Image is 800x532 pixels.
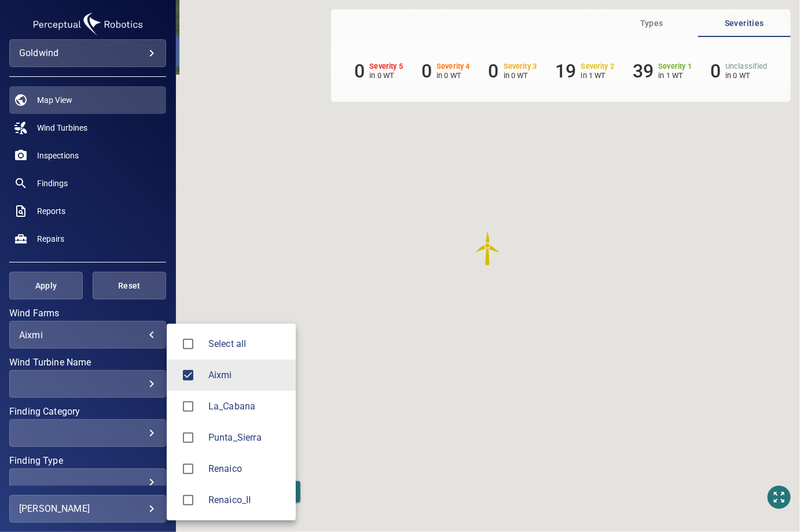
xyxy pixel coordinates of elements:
div: Wind Farms La_Cabana [208,400,287,413]
span: La_Cabana [208,400,287,413]
div: Wind Farms Renaico_II [208,493,287,507]
span: Punta_Sierra [176,426,200,450]
span: Renaico [208,462,287,476]
span: La_Cabana [176,394,200,419]
span: Punta_Sierra [208,431,287,445]
div: Wind Farms Renaico [208,462,287,476]
span: Aixmi [176,363,200,387]
ul: Aixmi [167,324,296,520]
div: Wind Farms Aixmi [208,368,287,382]
div: Wind Farms Punta_Sierra [208,431,287,445]
span: Renaico [176,457,200,481]
span: Renaico_II [208,493,287,507]
span: Renaico_II [176,488,200,512]
span: Aixmi [208,368,287,382]
span: Select all [208,337,287,351]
